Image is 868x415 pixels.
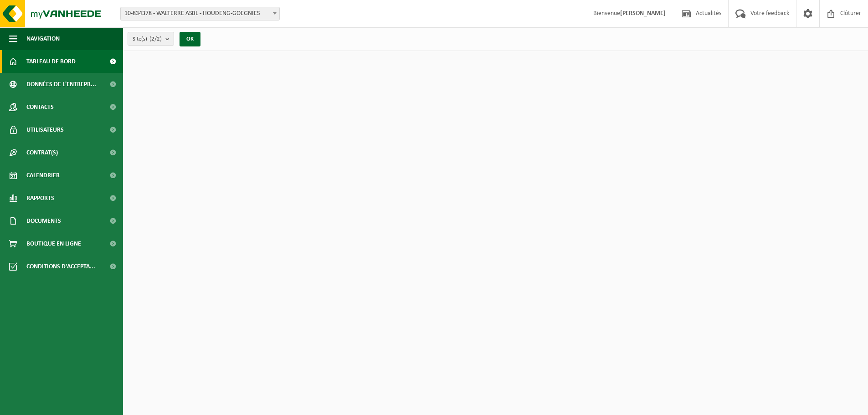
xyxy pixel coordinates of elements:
span: Navigation [26,27,60,50]
span: Calendrier [26,164,60,187]
span: Contacts [26,96,54,118]
span: Documents [26,210,61,232]
span: Tableau de bord [26,50,76,73]
span: Conditions d'accepta... [26,255,95,278]
span: Rapports [26,187,54,210]
button: OK [180,32,200,46]
button: Site(s)(2/2) [128,32,174,46]
span: Site(s) [133,32,162,46]
span: 10-834378 - WALTERRE ASBL - HOUDENG-GOEGNIES [120,7,280,20]
span: Contrat(s) [26,141,58,164]
span: Boutique en ligne [26,232,81,255]
count: (2/2) [149,36,162,42]
strong: [PERSON_NAME] [620,10,666,17]
span: 10-834378 - WALTERRE ASBL - HOUDENG-GOEGNIES [121,7,279,20]
span: Données de l'entrepr... [26,73,96,96]
span: Utilisateurs [26,118,64,141]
